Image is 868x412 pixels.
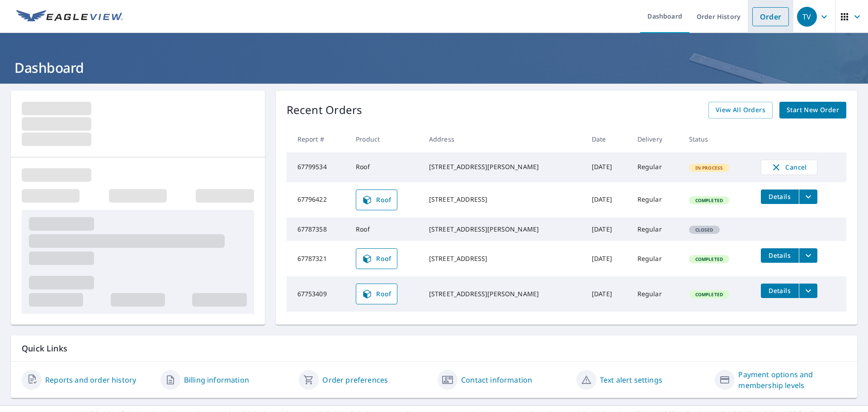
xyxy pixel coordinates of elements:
td: 67787321 [287,241,349,276]
button: Cancel [761,160,817,175]
th: Delivery [630,126,682,152]
a: Payment options and membership levels [738,369,846,391]
span: Roof [362,253,392,264]
button: detailsBtn-67796422 [761,189,799,204]
span: Cancel [770,162,808,173]
span: Closed [690,227,719,233]
th: Status [682,126,754,152]
span: In Process [690,165,729,171]
button: detailsBtn-67753409 [761,284,799,298]
div: [STREET_ADDRESS][PERSON_NAME] [429,289,577,298]
a: View All Orders [708,102,773,118]
span: Roof [362,289,392,299]
td: 67753409 [287,276,349,312]
img: EV Logo [16,10,123,24]
td: Regular [630,218,682,241]
a: Reports and order history [45,374,136,385]
span: Start New Order [787,104,839,116]
td: 67796422 [287,182,349,218]
span: Completed [690,197,728,204]
td: [DATE] [585,218,630,241]
td: Regular [630,152,682,182]
a: Roof [356,284,397,304]
td: 67787358 [287,218,349,241]
button: filesDropdownBtn-67796422 [799,189,817,204]
th: Date [585,126,630,152]
td: [DATE] [585,182,630,218]
td: 67799534 [287,152,349,182]
div: [STREET_ADDRESS][PERSON_NAME] [429,225,577,234]
a: Order [752,7,789,26]
th: Product [349,126,422,152]
span: View All Orders [716,104,765,116]
td: [DATE] [585,152,630,182]
div: [STREET_ADDRESS][PERSON_NAME] [429,162,577,171]
td: [DATE] [585,276,630,312]
a: Roof [356,189,397,210]
div: [STREET_ADDRESS] [429,195,577,204]
a: Billing information [184,374,249,385]
div: TV [797,7,817,27]
a: Roof [356,248,397,269]
button: filesDropdownBtn-67787321 [799,248,817,263]
p: Quick Links [22,343,846,354]
a: Start New Order [779,102,846,118]
td: Regular [630,241,682,276]
td: Roof [349,218,422,241]
a: Order preferences [322,374,388,385]
h1: Dashboard [11,58,857,77]
span: Roof [362,194,392,205]
span: Completed [690,291,728,298]
span: Completed [690,256,728,262]
span: Details [766,251,793,260]
td: Roof [349,152,422,182]
th: Address [422,126,585,152]
td: Regular [630,182,682,218]
span: Details [766,286,793,295]
td: Regular [630,276,682,312]
button: filesDropdownBtn-67753409 [799,284,817,298]
th: Report # [287,126,349,152]
td: [DATE] [585,241,630,276]
span: Details [766,192,793,201]
button: detailsBtn-67787321 [761,248,799,263]
div: [STREET_ADDRESS] [429,254,577,263]
a: Text alert settings [600,374,662,385]
a: Contact information [461,374,532,385]
p: Recent Orders [287,102,363,118]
